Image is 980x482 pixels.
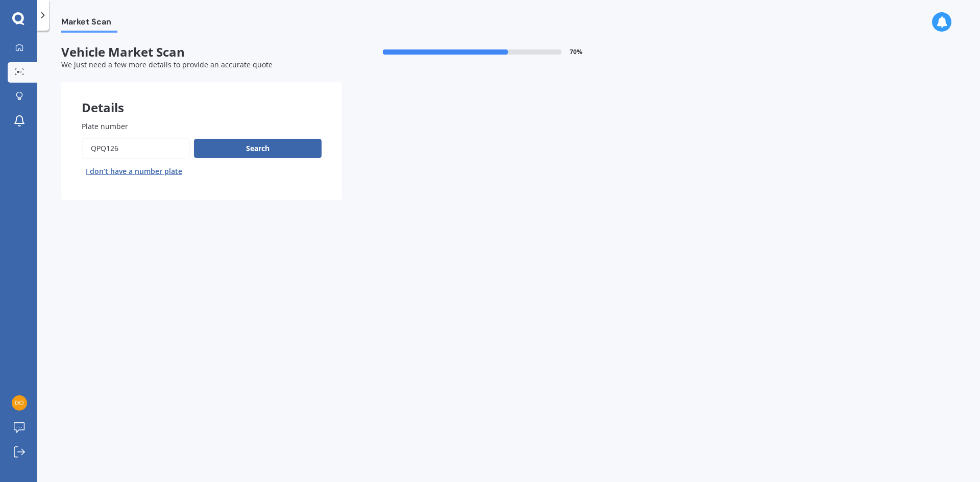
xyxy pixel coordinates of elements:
[61,45,342,60] span: Vehicle Market Scan
[61,60,273,69] span: We just need a few more details to provide an accurate quote
[12,395,27,411] img: 49af70a75a0979ee3cb0e978f1c5518b
[82,138,190,159] input: Enter plate number
[82,163,186,180] button: I don’t have a number plate
[570,48,582,56] span: 70 %
[61,17,117,31] span: Market Scan
[61,82,342,113] div: Details
[194,139,322,158] button: Search
[82,121,128,131] span: Plate number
